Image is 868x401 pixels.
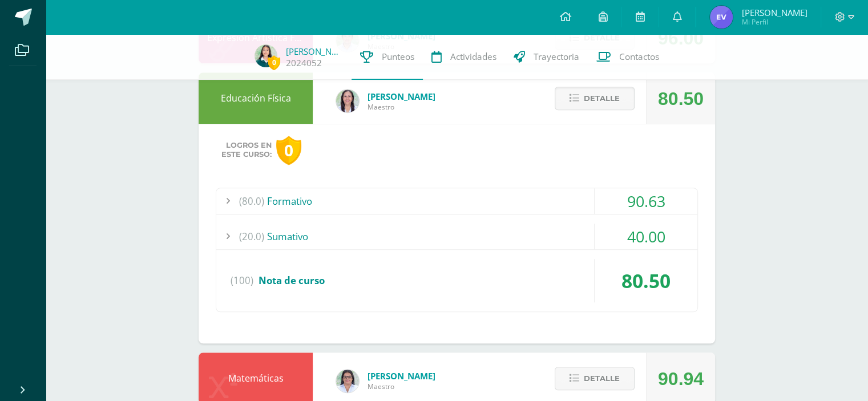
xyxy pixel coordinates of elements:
[588,34,668,80] a: Contactos
[595,188,697,214] div: 90.63
[382,51,414,63] span: Punteos
[276,136,301,165] div: 0
[741,7,807,18] span: [PERSON_NAME]
[534,51,579,63] span: Trayectoria
[741,17,807,27] span: Mi Perfil
[368,382,435,391] span: Maestro
[239,224,264,249] span: (20.0)
[255,44,277,67] img: 36401dd1118056176d29b60afdf4148b.png
[231,259,253,302] span: (100)
[710,6,733,29] img: 1d783d36c0c1c5223af21090f2d2739b.png
[368,91,435,102] span: [PERSON_NAME]
[259,274,325,287] span: Nota de curso
[286,57,322,69] a: 2024052
[199,72,313,124] div: Educación Física
[584,88,620,109] span: Detalle
[658,73,704,124] div: 80.50
[555,87,635,110] button: Detalle
[450,51,496,63] span: Actividades
[268,55,280,70] span: 0
[352,34,423,80] a: Punteos
[584,368,620,389] span: Detalle
[368,370,435,382] span: [PERSON_NAME]
[239,188,264,214] span: (80.0)
[216,224,697,249] div: Sumativo
[286,46,343,57] a: [PERSON_NAME]
[368,102,435,112] span: Maestro
[555,367,635,390] button: Detalle
[595,259,697,302] div: 80.50
[619,51,659,63] span: Contactos
[216,188,697,214] div: Formativo
[423,34,505,80] a: Actividades
[505,34,588,80] a: Trayectoria
[336,90,359,112] img: f77eda19ab9d4901e6803b4611072024.png
[595,224,697,249] div: 40.00
[221,141,272,159] span: Logros en este curso:
[336,370,359,392] img: 341d98b4af7301a051bfb6365f8299c3.png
